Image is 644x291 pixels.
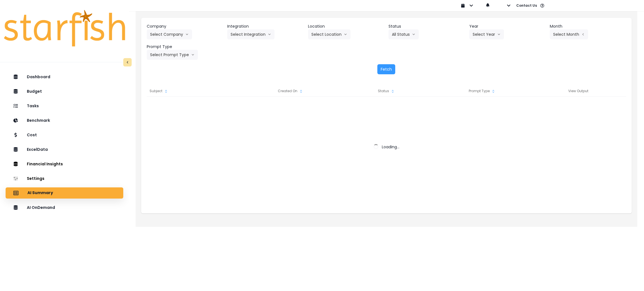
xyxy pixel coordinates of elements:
[147,29,192,39] button: Select Companyarrow down line
[185,32,189,37] svg: arrow down line
[344,32,347,37] svg: arrow down line
[6,71,123,82] button: Dashboard
[469,23,546,29] header: Year
[491,89,496,94] svg: sort
[147,23,223,29] header: Company
[412,32,415,37] svg: arrow down line
[27,118,50,123] p: Benchmark
[191,52,195,58] svg: arrow down line
[6,115,123,126] button: Benchmark
[27,147,48,152] p: ExcelData
[147,85,242,97] div: Subject
[27,75,50,79] p: Dashboard
[227,29,274,39] button: Select Integrationarrow down line
[390,89,395,94] svg: sort
[227,23,304,29] header: Integration
[308,23,384,29] header: Location
[27,104,39,108] p: Tasks
[268,32,271,37] svg: arrow down line
[6,144,123,155] button: ExcelData
[389,23,465,29] header: Status
[581,32,585,37] svg: arrow left line
[469,29,504,39] button: Select Yeararrow down line
[6,187,123,199] button: AI Summary
[497,32,501,37] svg: arrow down line
[27,205,55,210] p: AI OnDemand
[6,202,123,213] button: AI OnDemand
[27,133,37,137] p: Cost
[164,89,168,94] svg: sort
[550,29,588,39] button: Select Montharrow left line
[6,158,123,170] button: Financial Insights
[243,85,338,97] div: Created On
[382,144,399,150] span: Loading...
[6,100,123,111] button: Tasks
[147,44,223,50] header: Prompt Type
[530,85,626,97] div: View Output
[147,50,198,60] button: Select Prompt Typearrow down line
[6,129,123,140] button: Cost
[299,89,303,94] svg: sort
[434,85,530,97] div: Prompt Type
[27,190,53,195] p: AI Summary
[308,29,351,39] button: Select Locationarrow down line
[377,64,395,74] button: Fetch
[6,86,123,97] button: Budget
[6,173,123,184] button: Settings
[389,29,419,39] button: All Statusarrow down line
[550,23,626,29] header: Month
[27,89,42,94] p: Budget
[338,85,434,97] div: Status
